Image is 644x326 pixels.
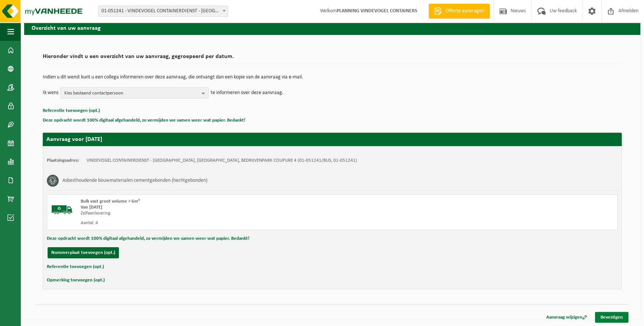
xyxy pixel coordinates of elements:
[98,6,228,17] span: 01-051241 - VINDEVOGEL CONTAINERDIENST - OUDENAARDE - OUDENAARDE
[81,210,362,216] div: Zelfaanlevering
[60,87,209,99] button: Kies bestaand contactpersoon
[81,205,102,210] strong: Van [DATE]
[47,234,249,243] button: Deze opdracht wordt 100% digitaal afgehandeld, zo vermijden we samen weer wat papier. Bedankt!
[81,199,140,204] span: Bulk vast groot volume > 6m³
[337,8,417,14] strong: PLANNING VINDEVOGEL CONTAINERS
[64,88,199,99] span: Kies bestaand contactpersoon
[211,87,284,99] p: te informeren over deze aanvraag.
[87,158,357,164] td: VINDEVOGEL CONTAINERDIENST - [GEOGRAPHIC_DATA], [GEOGRAPHIC_DATA], BEDRIJVENPARK COUPURE 4 (01-05...
[43,106,100,116] button: Referentie toevoegen (opt.)
[47,262,104,272] button: Referentie toevoegen (opt.)
[43,116,245,125] button: Deze opdracht wordt 100% digitaal afgehandeld, zo vermijden we samen weer wat papier. Bedankt!
[48,247,119,258] button: Nummerplaat toevoegen (opt.)
[81,220,362,226] div: Aantal: 4
[62,175,207,187] h3: Asbesthoudende bouwmaterialen cementgebonden (hechtgebonden)
[43,54,622,64] h2: Hieronder vindt u een overzicht van uw aanvraag, gegroepeerd per datum.
[46,136,102,142] strong: Aanvraag voor [DATE]
[428,4,490,19] a: Offerte aanvragen
[24,20,640,35] h2: Overzicht van uw aanvraag
[541,312,593,323] a: Aanvraag wijzigen
[43,87,58,99] p: Ik wens
[98,6,228,16] span: 01-051241 - VINDEVOGEL CONTAINERDIENST - OUDENAARDE - OUDENAARDE
[47,158,79,163] strong: Plaatsingsadres:
[47,275,105,285] button: Opmerking toevoegen (opt.)
[51,198,73,221] img: BL-SO-LV.png
[43,75,622,80] p: Indien u dit wenst kunt u een collega informeren over deze aanvraag, die ontvangt dan een kopie v...
[444,7,486,15] span: Offerte aanvragen
[595,312,628,323] a: Bevestigen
